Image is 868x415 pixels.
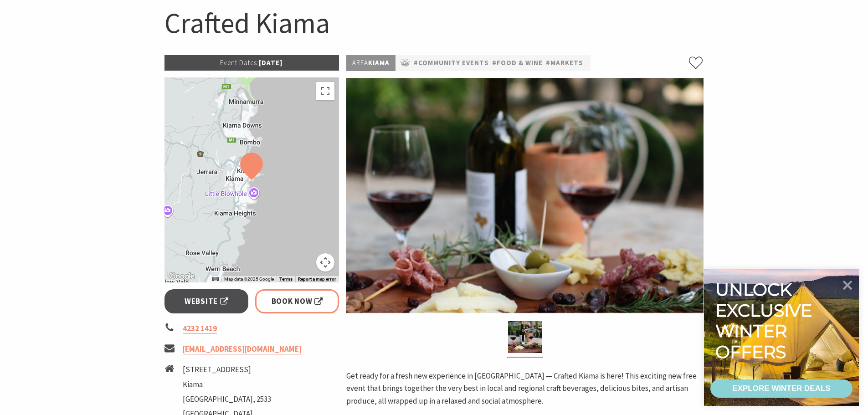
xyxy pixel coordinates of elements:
a: 4232 1419 [183,323,217,334]
span: Event Dates: [220,58,259,67]
a: #Community Events [414,57,489,69]
img: Wine and cheese placed on a table to enjoy [508,321,542,353]
div: Unlock exclusive winter offers [715,279,816,362]
a: Open this area in Google Maps (opens a new window) [167,271,197,282]
a: #Food & Wine [492,57,543,69]
span: Website [185,295,228,307]
li: Kiama [183,379,271,391]
span: Area [352,58,368,67]
p: Kiama [346,55,395,71]
p: Get ready for a fresh new experience in [GEOGRAPHIC_DATA] — Crafted Kiama is here! This exciting ... [346,370,704,407]
img: Wine and cheese placed on a table to enjoy [346,78,704,313]
button: Toggle fullscreen view [316,82,334,100]
a: Terms [279,277,293,282]
span: Book Now [272,295,323,307]
li: [GEOGRAPHIC_DATA], 2533 [183,393,271,405]
a: Website [164,289,249,313]
a: #Markets [546,57,583,69]
div: EXPLORE WINTER DEALS [732,379,830,398]
a: Report a map error [298,277,336,282]
p: [DATE] [164,55,339,71]
span: Map data ©2025 Google [224,277,274,282]
li: [STREET_ADDRESS] [183,364,271,376]
h1: Crafted Kiama [164,5,704,41]
a: Book Now [255,289,339,313]
img: Google [167,271,197,282]
button: Keyboard shortcuts [212,276,219,282]
a: [EMAIL_ADDRESS][DOMAIN_NAME] [183,344,302,354]
button: Map camera controls [316,253,334,272]
a: EXPLORE WINTER DEALS [710,379,853,398]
